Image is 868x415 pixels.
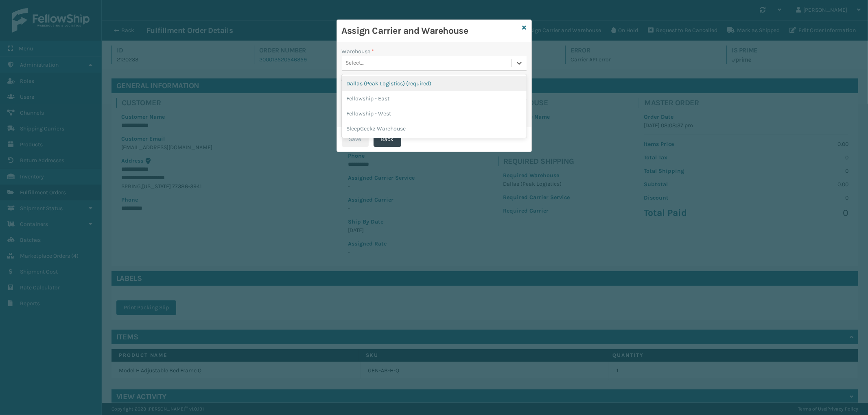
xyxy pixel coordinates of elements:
button: Save [342,132,369,147]
button: Back [374,132,401,147]
div: Dallas (Peak Logistics) (required) [342,76,527,91]
label: Warehouse [342,47,374,56]
div: Fellowship - West [342,106,527,121]
div: Fellowship - East [342,91,527,106]
div: Select... [346,59,365,67]
div: SleepGeekz Warehouse [342,121,527,136]
h3: Assign Carrier and Warehouse [342,25,519,37]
